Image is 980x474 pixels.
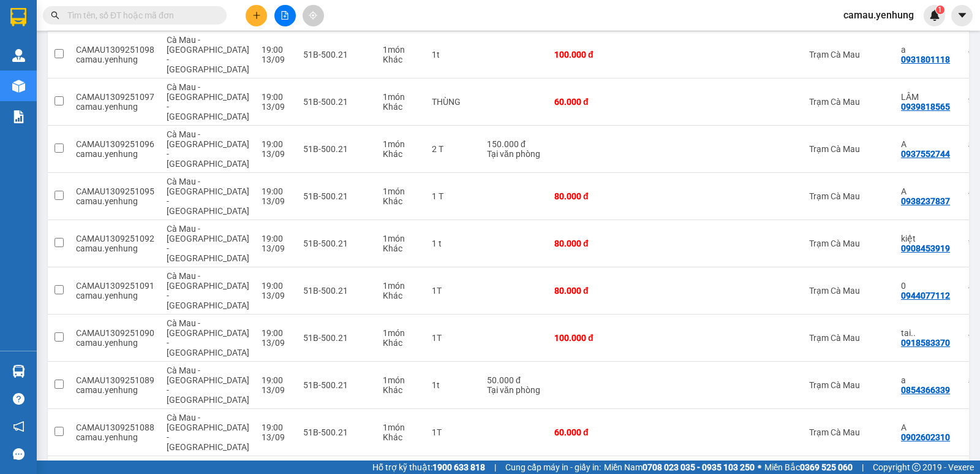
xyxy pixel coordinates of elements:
[262,234,291,243] div: 19:00
[901,102,950,112] div: 0939818565
[487,139,542,149] div: 150.000 đ
[554,427,616,437] div: 60.000 đ
[303,333,371,343] div: 51B-500.21
[262,186,291,196] div: 19:00
[383,328,420,338] div: 1 món
[167,365,249,405] span: Cà Mau - [GEOGRAPHIC_DATA] - [GEOGRAPHIC_DATA]
[432,97,475,107] div: THÙNG
[383,432,420,442] div: Khác
[929,10,940,21] img: icon-new-feature
[901,375,956,385] div: a
[383,102,420,112] div: Khác
[758,465,761,470] span: ⚪️
[76,102,154,112] div: camau.yenhung
[246,5,267,26] button: plus
[274,5,296,26] button: file-add
[643,462,755,472] strong: 0708 023 035 - 0935 103 250
[76,291,154,300] div: camau.yenhung
[262,291,291,300] div: 13/09
[951,5,973,26] button: caret-down
[303,286,371,296] div: 51B-500.21
[901,243,950,253] div: 0908453919
[383,234,420,243] div: 1 món
[303,5,324,26] button: aim
[262,328,291,338] div: 19:00
[76,385,154,395] div: camau.yenhung
[303,239,371,248] div: 51B-500.21
[262,196,291,206] div: 13/09
[809,239,889,248] div: Trạm Cà Mau
[809,427,889,437] div: Trạm Cà Mau
[262,375,291,385] div: 19:00
[76,338,154,348] div: camau.yenhung
[862,461,864,474] span: |
[554,286,616,296] div: 80.000 đ
[281,11,289,20] span: file-add
[901,281,956,291] div: 0
[10,8,26,26] img: logo-vxr
[383,45,420,55] div: 1 món
[901,196,950,206] div: 0938237837
[901,328,956,338] div: tai..
[309,11,317,20] span: aim
[303,191,371,201] div: 51B-500.21
[764,461,853,474] span: Miền Bắc
[303,427,371,437] div: 51B-500.21
[167,413,249,452] span: Cà Mau - [GEOGRAPHIC_DATA] - [GEOGRAPHIC_DATA]
[12,110,25,123] img: solution-icon
[383,422,420,432] div: 1 món
[901,291,950,300] div: 0944077112
[303,380,371,390] div: 51B-500.21
[262,55,291,64] div: 13/09
[432,286,475,296] div: 1T
[432,380,475,390] div: 1t
[262,281,291,291] div: 19:00
[383,196,420,206] div: Khác
[167,224,249,263] span: Cà Mau - [GEOGRAPHIC_DATA] - [GEOGRAPHIC_DATA]
[809,50,889,59] div: Trạm Cà Mau
[383,375,420,385] div: 1 món
[494,461,496,474] span: |
[800,462,853,472] strong: 0369 525 060
[901,139,956,149] div: A
[809,333,889,343] div: Trạm Cà Mau
[383,186,420,196] div: 1 món
[432,333,475,343] div: 1T
[383,139,420,149] div: 1 món
[901,338,950,348] div: 0918583370
[936,6,944,14] sup: 1
[252,11,261,20] span: plus
[432,50,475,59] div: 1t
[67,9,212,22] input: Tìm tên, số ĐT hoặc mã đơn
[901,186,956,196] div: A
[262,45,291,55] div: 19:00
[76,92,154,102] div: CAMAU1309251097
[487,149,542,159] div: Tại văn phòng
[809,286,889,296] div: Trạm Cà Mau
[554,333,616,343] div: 100.000 đ
[76,422,154,432] div: CAMAU1309251088
[901,92,956,102] div: LÂM
[901,149,950,159] div: 0937552744
[432,239,475,248] div: 1 t
[901,45,956,55] div: a
[554,239,616,248] div: 80.000 đ
[554,97,616,107] div: 60.000 đ
[432,144,475,154] div: 2 T
[13,393,24,405] span: question-circle
[432,462,485,472] strong: 1900 633 818
[76,186,154,196] div: CAMAU1309251095
[383,149,420,159] div: Khác
[76,375,154,385] div: CAMAU1309251089
[383,92,420,102] div: 1 món
[487,385,542,395] div: Tại văn phòng
[76,432,154,442] div: camau.yenhung
[303,50,371,59] div: 51B-500.21
[809,191,889,201] div: Trạm Cà Mau
[76,281,154,291] div: CAMAU1309251091
[76,243,154,253] div: camau.yenhung
[76,55,154,64] div: camau.yenhung
[901,234,956,243] div: kiệt
[912,463,921,472] span: copyright
[372,461,485,474] span: Hỗ trợ kỹ thuật:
